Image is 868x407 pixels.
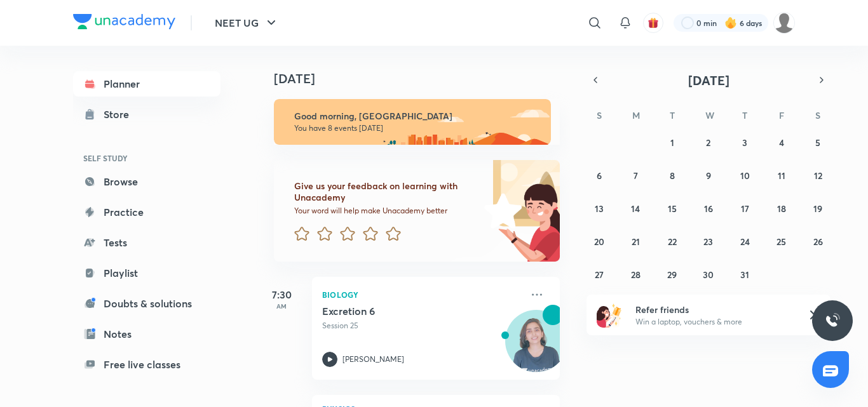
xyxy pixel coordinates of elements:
[670,137,674,149] abbr: July 1, 2025
[506,317,567,378] img: Avatar
[73,102,220,127] a: Store
[740,170,750,182] abbr: July 10, 2025
[662,132,682,152] button: July 1, 2025
[595,203,604,215] abbr: July 13, 2025
[742,137,747,149] abbr: July 3, 2025
[294,180,480,203] h6: Give us your feedback on learning with Unacademy
[703,269,714,281] abbr: July 30, 2025
[294,123,539,133] p: You have 8 events [DATE]
[256,287,307,302] h5: 7:30
[735,132,755,152] button: July 3, 2025
[735,165,755,185] button: July 10, 2025
[808,132,828,152] button: July 5, 2025
[625,165,646,185] button: July 7, 2025
[670,170,675,182] abbr: July 8, 2025
[635,303,792,316] h6: Refer friends
[667,269,677,281] abbr: July 29, 2025
[735,264,755,284] button: July 31, 2025
[274,99,551,145] img: morning
[635,316,792,328] p: Win a laptop, vouchers & more
[662,198,682,218] button: July 15, 2025
[342,354,404,365] p: [PERSON_NAME]
[632,109,640,121] abbr: Monday
[815,109,820,121] abbr: Saturday
[735,231,755,251] button: July 24, 2025
[73,352,220,377] a: Free live classes
[815,137,820,149] abbr: July 5, 2025
[294,206,480,216] p: Your word will help make Unacademy better
[735,198,755,218] button: July 17, 2025
[322,320,522,331] p: Session 25
[771,231,792,251] button: July 25, 2025
[771,165,792,185] button: July 11, 2025
[741,203,749,215] abbr: July 17, 2025
[705,109,714,121] abbr: Wednesday
[776,236,786,248] abbr: July 25, 2025
[706,137,710,149] abbr: July 2, 2025
[643,13,663,33] button: avatar
[589,231,609,251] button: July 20, 2025
[73,291,220,316] a: Doubts & solutions
[740,269,749,281] abbr: July 31, 2025
[73,14,175,32] a: Company Logo
[771,132,792,152] button: July 4, 2025
[779,137,784,149] abbr: July 4, 2025
[597,109,602,121] abbr: Sunday
[256,302,307,310] p: AM
[594,236,604,248] abbr: July 20, 2025
[604,71,813,89] button: [DATE]
[668,236,677,248] abbr: July 22, 2025
[740,236,750,248] abbr: July 24, 2025
[698,264,719,284] button: July 30, 2025
[825,313,840,328] img: ttu
[808,165,828,185] button: July 12, 2025
[813,236,823,248] abbr: July 26, 2025
[808,198,828,218] button: July 19, 2025
[698,198,719,218] button: July 16, 2025
[813,203,822,215] abbr: July 19, 2025
[778,170,785,182] abbr: July 11, 2025
[648,17,659,29] img: avatar
[814,170,822,182] abbr: July 12, 2025
[73,169,220,194] a: Browse
[632,236,640,248] abbr: July 21, 2025
[73,147,220,169] h6: SELF STUDY
[73,230,220,255] a: Tests
[668,203,677,215] abbr: July 15, 2025
[631,203,640,215] abbr: July 14, 2025
[634,170,638,182] abbr: July 7, 2025
[104,107,137,122] div: Store
[625,198,646,218] button: July 14, 2025
[207,10,287,36] button: NEET UG
[771,198,792,218] button: July 18, 2025
[670,109,675,121] abbr: Tuesday
[773,12,795,34] img: Saniya Mustafa
[662,231,682,251] button: July 22, 2025
[777,203,786,215] abbr: July 18, 2025
[631,269,641,281] abbr: July 28, 2025
[698,165,719,185] button: July 9, 2025
[808,231,828,251] button: July 26, 2025
[589,264,609,284] button: July 27, 2025
[322,305,480,317] h5: Excretion 6
[274,71,573,86] h4: [DATE]
[441,160,560,262] img: feedback_image
[595,269,604,281] abbr: July 27, 2025
[589,198,609,218] button: July 13, 2025
[73,199,220,225] a: Practice
[597,302,622,328] img: referral
[698,231,719,251] button: July 23, 2025
[704,203,713,215] abbr: July 16, 2025
[625,264,646,284] button: July 28, 2025
[73,260,220,286] a: Playlist
[779,109,784,121] abbr: Friday
[703,236,713,248] abbr: July 23, 2025
[294,110,539,122] h6: Good morning, [GEOGRAPHIC_DATA]
[73,71,220,97] a: Planner
[688,72,729,89] span: [DATE]
[724,17,737,29] img: streak
[322,287,522,302] p: Biology
[706,170,711,182] abbr: July 9, 2025
[589,165,609,185] button: July 6, 2025
[73,14,175,29] img: Company Logo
